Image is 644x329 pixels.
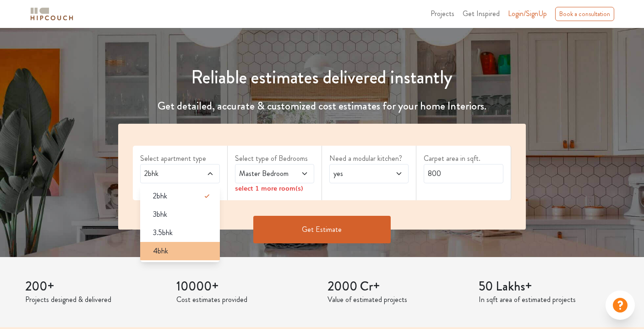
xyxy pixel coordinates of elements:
span: Master Bedroom [237,168,291,179]
label: Select type of Bedrooms [235,153,314,164]
label: Select apartment type [140,153,219,164]
button: Get Estimate [253,216,391,243]
span: 2bhk [153,191,167,202]
h1: Reliable estimates delivered instantly [113,66,531,88]
span: Get Inspired [463,8,500,19]
span: yes [332,168,385,179]
span: logo-horizontal.svg [29,4,75,24]
p: Value of estimated projects [327,294,468,305]
p: Cost estimates provided [176,294,317,305]
p: In sqft area of estimated projects [479,294,619,305]
h3: 200+ [25,279,165,295]
div: select 1 more room(s) [235,183,314,193]
span: 4bhk [153,246,168,257]
input: Enter area sqft [424,164,503,183]
span: Login/SignUp [508,8,547,19]
h3: 50 Lakhs+ [479,279,619,295]
h4: Get detailed, accurate & customized cost estimates for your home Interiors. [113,99,531,113]
h3: 2000 Cr+ [327,279,468,295]
span: Projects [431,8,454,19]
span: 3bhk [153,209,167,220]
img: logo-horizontal.svg [29,6,75,22]
label: Need a modular kitchen? [329,153,409,164]
span: 3.5bhk [153,227,173,238]
h3: 10000+ [176,279,317,295]
p: Projects designed & delivered [25,294,165,305]
div: Book a consultation [555,7,614,21]
label: Carpet area in sqft. [424,153,503,164]
span: 2bhk [142,168,196,179]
